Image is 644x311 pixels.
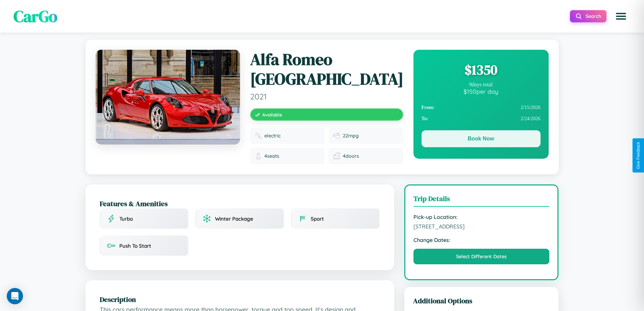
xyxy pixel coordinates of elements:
[422,113,541,124] div: 2 / 24 / 2026
[343,133,359,139] span: 22 mpg
[422,88,541,95] div: $ 150 per day
[422,82,541,88] div: 9 days total
[333,132,340,139] img: Fuel efficiency
[422,105,435,110] strong: From:
[264,153,279,159] span: 4 seats
[422,130,541,147] button: Book Now
[413,194,550,207] h3: Trip Details
[311,216,324,222] span: Sport
[250,91,403,102] span: 2021
[343,153,359,159] span: 4 doors
[413,237,550,243] strong: Change Dates:
[7,288,23,304] div: Open Intercom Messenger
[636,142,641,169] div: Give Feedback
[100,199,380,208] h2: Features & Amenities
[570,10,606,22] button: Search
[264,133,281,139] span: electric
[255,153,262,159] img: Seats
[586,13,601,19] span: Search
[413,249,550,264] button: Select Different Dates
[612,7,630,26] button: Open menu
[413,223,550,230] span: [STREET_ADDRESS]
[215,216,253,222] span: Winter Package
[250,50,403,89] h1: Alfa Romeo [GEOGRAPHIC_DATA]
[96,50,240,145] img: Alfa Romeo Milano 2021
[413,296,550,306] h3: Additional Options
[333,153,340,159] img: Doors
[100,294,380,304] h2: Description
[413,214,550,220] strong: Pick-up Location:
[422,116,428,121] strong: To:
[119,216,133,222] span: Turbo
[14,5,57,27] span: CarGo
[119,243,151,249] span: Push To Start
[262,112,282,117] span: Available
[422,61,541,79] div: $ 1350
[255,132,262,139] img: Fuel type
[422,102,541,113] div: 2 / 15 / 2026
